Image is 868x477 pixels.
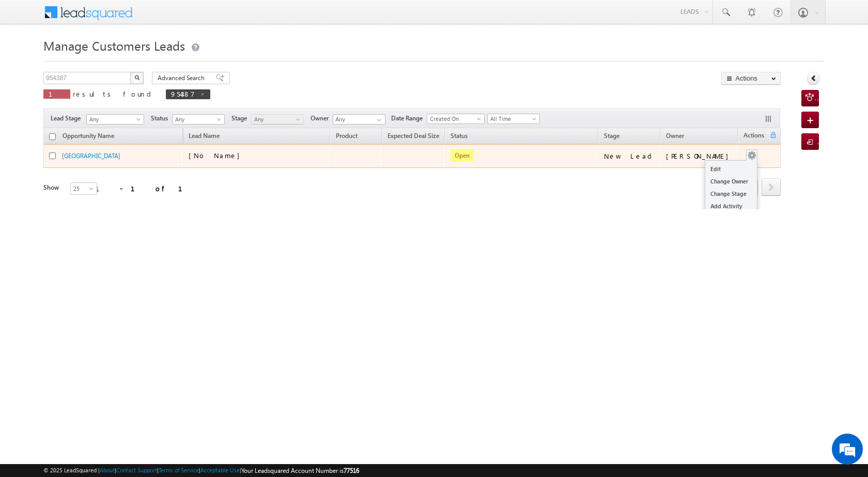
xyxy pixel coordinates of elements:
a: Status [445,130,473,144]
span: Owner [311,114,333,123]
span: Status [151,114,172,123]
span: Open [451,149,474,162]
span: Any [87,115,141,124]
a: Stage [599,130,625,144]
a: Created On [427,114,485,124]
span: 954387 [171,89,195,98]
span: 25 [71,184,98,193]
img: Search [134,75,139,80]
span: Owner [666,132,684,140]
span: All Time [488,114,537,124]
a: Opportunity Name [57,130,119,144]
div: 1 - 1 of 1 [95,182,195,194]
span: next [762,178,781,196]
input: Type to Search [333,114,385,125]
a: next [762,179,781,196]
a: Show All Items [371,115,384,125]
span: Date Range [391,114,427,123]
div: Chat with us now [54,54,174,68]
div: [PERSON_NAME] [666,151,734,161]
a: Contact Support [116,467,157,473]
span: 1 [49,89,65,98]
div: New Lead [604,151,656,161]
div: Show [43,183,62,192]
a: Any [251,114,304,125]
a: Expected Deal Size [382,130,444,144]
a: Terms of Service [159,467,199,473]
span: Lead Name [183,130,225,144]
span: Actions [738,130,769,143]
span: Expected Deal Size [388,132,439,140]
span: Manage Customers Leads [43,37,185,54]
a: [GEOGRAPHIC_DATA] [62,152,120,160]
span: Stage [604,132,619,140]
a: Change Owner [705,175,757,188]
span: Your Leadsquared Account Number is [241,467,359,474]
input: Check all records [49,133,56,140]
span: [No Name] [189,151,245,160]
span: Opportunity Name [63,132,114,140]
a: Acceptable Use [200,467,240,473]
a: 25 [70,182,97,195]
span: Stage [231,114,251,123]
span: © 2025 LeadSquared | | | | | [43,466,359,475]
span: Any [252,115,301,124]
a: Any [86,114,144,125]
span: Any [173,115,222,124]
button: Actions [721,72,781,85]
a: Change Stage [705,188,757,200]
span: Lead Stage [51,114,85,123]
span: Product [336,132,358,140]
a: Edit [705,163,757,175]
div: Minimize live chat window [169,5,194,30]
a: Add Activity [705,200,757,212]
textarea: Type your message and hit 'Enter' [13,96,189,310]
span: Advanced Search [158,73,208,83]
em: Start Chat [141,318,188,332]
a: Any [172,114,225,125]
img: d_60004797649_company_0_60004797649 [18,54,43,68]
span: 77516 [344,467,359,474]
span: Created On [427,114,481,124]
a: All Time [487,114,540,124]
span: results found [73,89,155,98]
a: About [100,467,115,473]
